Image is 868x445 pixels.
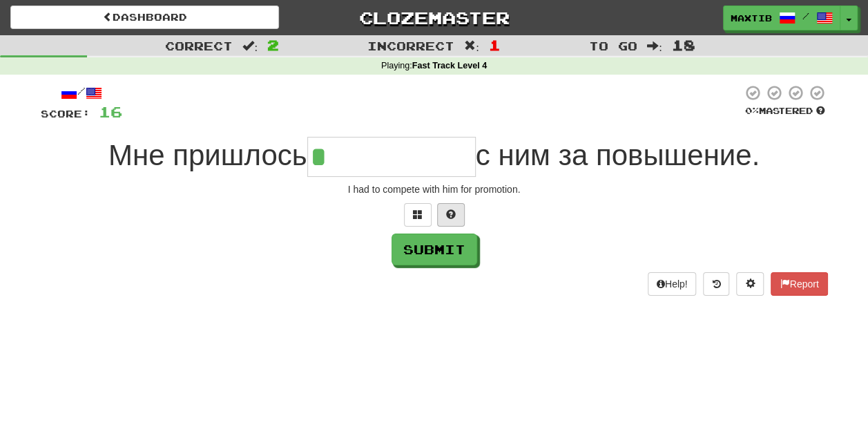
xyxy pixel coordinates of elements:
span: 2 [267,37,279,53]
span: Мне пришлось [108,139,307,171]
span: 0 % [745,105,759,116]
span: Score: [41,108,90,120]
span: : [647,40,662,52]
a: maxtib / [723,6,840,30]
button: Switch sentence to multiple choice alt+p [404,203,432,227]
a: Clozemaster [300,6,568,30]
div: / [41,84,122,102]
span: Incorrect [367,39,454,53]
button: Submit [392,234,477,265]
div: I had to compete with him for promotion. [41,182,828,196]
div: Mastered [742,105,828,117]
button: Single letter hint - you only get 1 per sentence and score half the points! alt+h [437,203,465,227]
span: с ним за повышение. [476,139,760,171]
span: Correct [165,39,233,53]
span: : [464,40,479,52]
span: maxtib [731,12,772,24]
span: 18 [672,37,695,53]
strong: Fast Track Level 4 [412,61,488,70]
button: Help! [648,272,697,296]
button: Round history (alt+y) [703,272,729,296]
span: / [802,11,809,21]
span: To go [589,39,637,53]
span: : [242,40,258,52]
span: 1 [489,37,501,53]
span: 16 [99,103,122,120]
button: Report [771,272,827,296]
a: Dashboard [10,6,279,29]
